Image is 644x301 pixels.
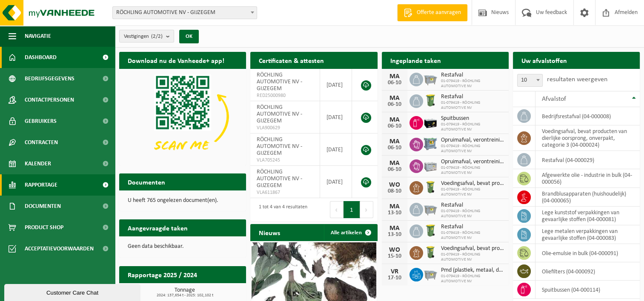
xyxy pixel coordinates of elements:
img: WB-2500-GAL-GY-01 [423,202,438,216]
span: 01-079419 - RÖCHLING AUTOMOTIVE NV [441,79,504,89]
iframe: chat widget [4,282,142,301]
td: oliefilters (04-000092) [535,262,640,281]
h2: Rapportage 2025 / 2024 [119,266,206,283]
span: Dashboard [25,47,57,68]
span: 01-079419 - RÖCHLING AUTOMOTIVE NV [441,274,504,284]
div: 17-10 [386,275,403,281]
span: 01-079419 - RÖCHLING AUTOMOTIVE NV [441,144,504,154]
span: VLA900629 [257,125,313,131]
div: 15-10 [386,253,403,259]
h2: Uw afvalstoffen [513,52,575,68]
span: 01-079419 - RÖCHLING AUTOMOTIVE NV [441,122,504,132]
h2: Aangevraagde taken [119,219,196,236]
h2: Documenten [119,173,174,190]
span: RÖCHLING AUTOMOTIVE NV - GIJZEGEM [257,136,302,156]
a: Bekijk rapportage [183,283,245,300]
td: afgewerkte olie - industrie in bulk (04-000056) [535,169,640,188]
span: RÖCHLING AUTOMOTIVE NV - GIJZEGEM [257,169,302,189]
img: WB-0140-HPE-GN-50 [423,180,438,194]
h2: Certificaten & attesten [250,52,332,68]
span: VLA611867 [257,189,313,196]
div: 06-10 [386,102,403,108]
button: Next [360,201,373,218]
span: Acceptatievoorwaarden [25,238,94,259]
div: 1 tot 4 van 4 resultaten [255,200,307,219]
span: Gebruikers [25,111,57,132]
span: 10 [517,74,543,87]
span: 01-079419 - RÖCHLING AUTOMOTIVE NV [441,252,504,262]
p: Geen data beschikbaar. [128,244,238,250]
img: WB-0240-HPE-GN-50 [423,93,438,108]
span: RÖCHLING AUTOMOTIVE NV - GIJZEGEM [257,104,302,124]
div: MA [386,160,403,167]
label: resultaten weergeven [547,76,607,83]
td: restafval (04-000029) [535,151,640,169]
a: Offerte aanvragen [397,4,467,21]
div: VR [386,268,403,275]
span: RED25000980 [257,92,313,99]
a: Alle artikelen [324,224,377,241]
span: Product Shop [25,217,63,238]
td: olie-emulsie in bulk (04-000091) [535,244,640,262]
button: 1 [343,201,360,218]
div: 06-10 [386,80,403,86]
span: Restafval [441,202,504,209]
span: 01-079419 - RÖCHLING AUTOMOTIVE NV [441,100,504,111]
h2: Ingeplande taken [382,52,449,68]
span: Voedingsafval, bevat producten van dierlijke oorsprong, onverpakt, categorie 3 [441,245,504,252]
span: Offerte aanvragen [415,9,463,17]
span: Rapportage [25,174,57,196]
img: PB-AP-0800-MET-02-01 [423,136,438,151]
span: 2024: 137,654 t - 2025: 102,102 t [123,293,246,298]
span: Documenten [25,196,61,217]
span: RÖCHLING AUTOMOTIVE NV - GIJZEGEM [113,7,257,19]
td: lege metalen verpakkingen van gevaarlijke stoffen (04-000083) [535,225,640,244]
td: bedrijfsrestafval (04-000008) [535,107,640,125]
count: (2/2) [151,34,163,39]
div: MA [386,203,403,210]
div: MA [386,73,403,80]
span: Contracten [25,132,58,153]
span: 01-079419 - RÖCHLING AUTOMOTIVE NV [441,230,504,241]
span: RÖCHLING AUTOMOTIVE NV - GIJZEGEM [112,6,257,19]
span: 10 [518,74,542,86]
td: voedingsafval, bevat producten van dierlijke oorsprong, onverpakt, categorie 3 (04-000024) [535,125,640,151]
span: Opruimafval, verontreinigd, ontvlambaar [441,137,504,144]
div: MA [386,95,403,102]
button: Previous [330,201,343,218]
div: MA [386,138,403,145]
td: [DATE] [320,69,352,101]
span: Voedingsafval, bevat producten van dierlijke oorsprong, onverpakt, categorie 3 [441,180,504,187]
td: [DATE] [320,133,352,166]
img: WB-0140-HPE-GN-50 [423,245,438,259]
span: 01-079419 - RÖCHLING AUTOMOTIVE NV [441,209,504,219]
span: Afvalstof [542,96,566,102]
img: WB-2500-GAL-GY-01 [423,71,438,86]
h2: Download nu de Vanheede+ app! [119,52,233,68]
img: PB-LB-0680-HPE-BK-11 [423,115,438,129]
div: 13-10 [386,210,403,216]
div: 06-10 [386,145,403,151]
div: MA [386,225,403,232]
button: OK [179,30,199,43]
span: Navigatie [25,26,51,47]
span: Spuitbussen [441,115,504,122]
img: Download de VHEPlus App [119,69,246,164]
td: brandblusapparaten (huishoudelijk) (04-000065) [535,188,640,207]
img: WB-2500-GAL-GY-01 [423,267,438,281]
span: 01-079419 - RÖCHLING AUTOMOTIVE NV [441,187,504,197]
span: Pmd (plastiek, metaal, drankkartons) (bedrijven) [441,267,504,274]
span: Restafval [441,72,504,79]
div: 13-10 [386,232,403,238]
div: 06-10 [386,167,403,173]
img: PB-LB-0680-HPE-GY-11 [423,158,438,173]
img: WB-0240-HPE-GN-50 [423,223,438,238]
td: [DATE] [320,101,352,133]
td: spuitbussen (04-000114) [535,281,640,299]
span: Contactpersonen [25,89,74,111]
div: 08-10 [386,188,403,194]
span: Bedrijfsgegevens [25,68,74,89]
span: Opruimafval, verontreinigd, ontvlambaar [441,159,504,165]
h2: Nieuws [250,224,289,241]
